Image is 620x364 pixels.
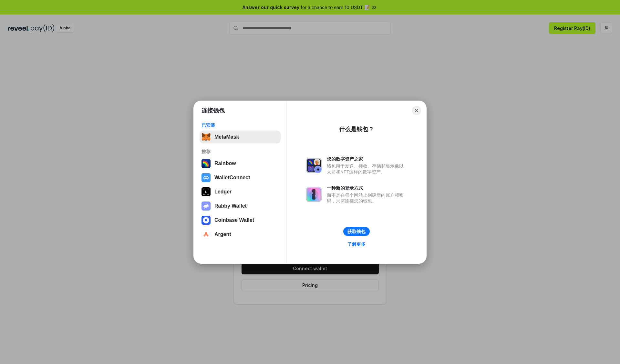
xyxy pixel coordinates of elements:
[306,158,322,173] img: svg+xml,%3Csvg%20xmlns%3D%22http%3A%2F%2Fwww.w3.org%2F2000%2Fsvg%22%20fill%3D%22none%22%20viewBox...
[201,122,279,128] div: 已安装
[201,173,211,182] img: svg+xml,%3Csvg%20width%3D%2228%22%20height%3D%2228%22%20viewBox%3D%220%200%2028%2028%22%20fill%3D...
[214,231,231,237] div: Argent
[306,187,322,202] img: svg+xml,%3Csvg%20xmlns%3D%22http%3A%2F%2Fwww.w3.org%2F2000%2Fsvg%22%20fill%3D%22none%22%20viewBox...
[214,189,232,195] div: Ledger
[200,214,281,227] button: Coinbase Wallet
[327,163,407,175] div: 钱包用于发送、接收、存储和显示像以太坊和NFT这样的数字资产。
[200,228,281,241] button: Argent
[327,185,407,191] div: 一种新的登录方式
[214,175,250,181] div: WalletConnect
[200,131,281,143] button: MetaMask
[327,156,407,162] div: 您的数字资产之家
[201,149,279,154] div: 推荐
[214,161,236,166] div: Rainbow
[201,159,211,168] img: svg+xml,%3Csvg%20width%3D%22120%22%20height%3D%22120%22%20viewBox%3D%220%200%20120%20120%22%20fil...
[214,203,247,209] div: Rabby Wallet
[339,125,374,133] div: 什么是钱包？
[214,217,254,223] div: Coinbase Wallet
[214,134,239,140] div: MetaMask
[200,157,281,170] button: Rainbow
[327,192,407,204] div: 而不是在每个网站上创建新的账户和密码，只需连接您的钱包。
[201,230,211,239] img: svg+xml,%3Csvg%20width%3D%2228%22%20height%3D%2228%22%20viewBox%3D%220%200%2028%2028%22%20fill%3D...
[347,229,366,234] div: 获取钱包
[412,106,421,115] button: Close
[343,227,370,236] button: 获取钱包
[201,187,211,196] img: svg+xml,%3Csvg%20xmlns%3D%22http%3A%2F%2Fwww.w3.org%2F2000%2Fsvg%22%20width%3D%2228%22%20height%3...
[201,107,225,114] h1: 连接钱包
[201,133,211,142] img: svg+xml,%3Csvg%20fill%3D%22none%22%20height%3D%2233%22%20viewBox%3D%220%200%2035%2033%22%20width%...
[200,200,281,212] button: Rabby Wallet
[201,202,211,211] img: svg+xml,%3Csvg%20xmlns%3D%22http%3A%2F%2Fwww.w3.org%2F2000%2Fsvg%22%20fill%3D%22none%22%20viewBox...
[200,185,281,198] button: Ledger
[200,171,281,184] button: WalletConnect
[201,216,211,225] img: svg+xml,%3Csvg%20width%3D%2228%22%20height%3D%2228%22%20viewBox%3D%220%200%2028%2028%22%20fill%3D...
[347,241,366,247] div: 了解更多
[344,240,369,248] a: 了解更多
